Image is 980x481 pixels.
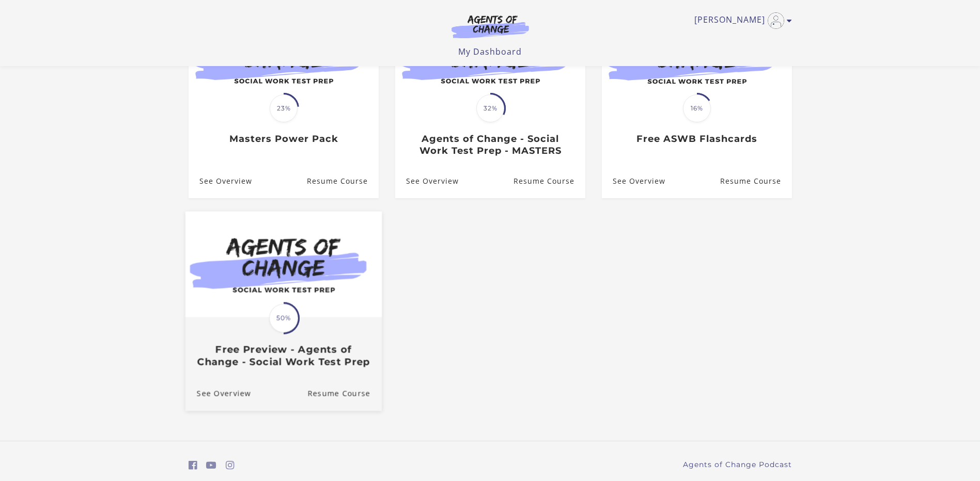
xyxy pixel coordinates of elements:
[513,165,585,198] a: Agents of Change - Social Work Test Prep - MASTERS: Resume Course
[185,376,251,411] a: Free Preview - Agents of Change - Social Work Test Prep: See Overview
[196,344,370,367] h3: Free Preview - Agents of Change - Social Work Test Prep
[683,459,792,470] a: Agents of Change Podcast
[602,165,665,198] a: Free ASWB Flashcards: See Overview
[206,458,216,473] a: https://www.youtube.com/c/AgentsofChangeTestPrepbyMeaganMitchell (Open in a new window)
[189,460,197,470] i: https://www.facebook.com/groups/aswbtestprep (Open in a new window)
[189,458,197,473] a: https://www.facebook.com/groups/aswbtestprep (Open in a new window)
[613,133,781,145] h3: Free ASWB Flashcards
[458,46,522,57] a: My Dashboard
[189,165,252,198] a: Masters Power Pack: See Overview
[441,14,540,38] img: Agents of Change Logo
[720,165,791,198] a: Free ASWB Flashcards: Resume Course
[694,12,787,29] a: Toggle menu
[395,165,459,198] a: Agents of Change - Social Work Test Prep - MASTERS: See Overview
[476,94,504,122] span: 32%
[269,303,298,332] span: 50%
[226,458,235,473] a: https://www.instagram.com/agentsofchangeprep/ (Open in a new window)
[406,133,574,156] h3: Agents of Change - Social Work Test Prep - MASTERS
[306,165,378,198] a: Masters Power Pack: Resume Course
[206,460,216,470] i: https://www.youtube.com/c/AgentsofChangeTestPrepbyMeaganMitchell (Open in a new window)
[199,133,367,145] h3: Masters Power Pack
[270,94,298,122] span: 23%
[226,460,235,470] i: https://www.instagram.com/agentsofchangeprep/ (Open in a new window)
[307,376,382,411] a: Free Preview - Agents of Change - Social Work Test Prep: Resume Course
[683,94,711,122] span: 16%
